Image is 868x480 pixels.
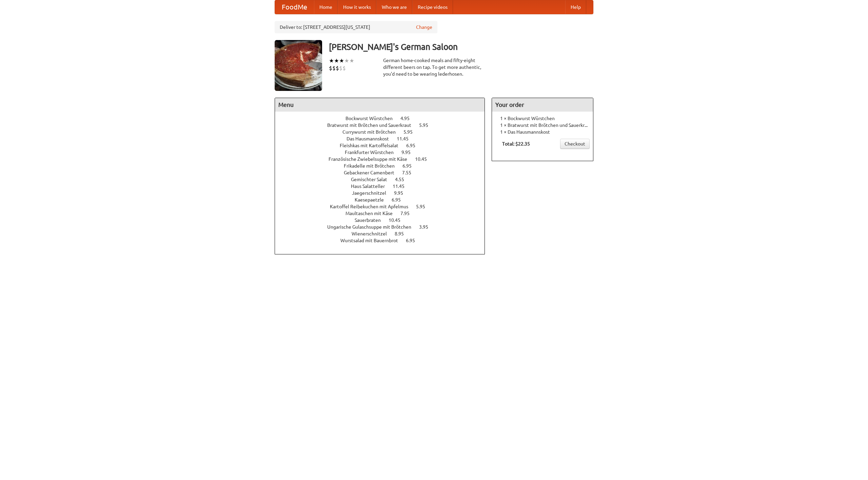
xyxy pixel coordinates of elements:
span: 9.95 [394,190,410,196]
span: 6.95 [406,143,422,148]
span: Frankfurter Würstchen [345,150,400,155]
span: Gemischter Salat [351,177,394,182]
span: Currywurst mit Brötchen [342,129,402,135]
span: 5.95 [419,122,435,128]
li: ★ [349,57,354,64]
span: 11.45 [393,184,411,189]
span: 11.45 [397,136,415,141]
a: Gebackener Camenbert 7.55 [344,170,424,175]
span: 7.95 [400,211,416,216]
span: 5.95 [416,204,432,209]
li: 1 × Bockwurst Würstchen [495,115,590,122]
li: ★ [339,57,344,64]
a: Fleishkas mit Kartoffelsalat 6.95 [340,143,428,148]
a: Frankfurter Würstchen 9.95 [345,150,423,155]
li: ★ [334,57,339,64]
a: Wurstsalad mit Bauernbrot 6.95 [340,238,428,243]
span: 4.55 [395,177,411,182]
span: Jaegerschnitzel [352,190,393,196]
a: Who we are [376,0,412,14]
span: Bockwurst Würstchen [346,116,399,121]
a: Haus Salatteller 11.45 [351,184,417,189]
li: $ [329,64,332,72]
a: Frikadelle mit Brötchen 6.95 [344,163,424,169]
a: Kartoffel Reibekuchen mit Apfelmus 5.95 [330,204,438,209]
a: Recipe videos [412,0,453,14]
span: Kartoffel Reibekuchen mit Apfelmus [330,204,415,209]
span: Bratwurst mit Brötchen und Sauerkraut [327,122,418,128]
a: Wienerschnitzel 8.95 [352,231,416,236]
a: Maultaschen mit Käse 7.95 [346,211,422,216]
a: Bratwurst mit Brötchen und Sauerkraut 5.95 [327,122,441,128]
span: 5.95 [403,129,419,135]
a: Bockwurst Würstchen 4.95 [346,116,422,121]
span: Französische Zwiebelsuppe mit Käse [329,156,414,162]
span: 6.95 [402,163,418,169]
span: 4.95 [400,116,416,121]
h4: Menu [275,98,485,112]
a: Kaesepaetzle 6.95 [355,197,413,203]
a: Sauerbraten 10.45 [355,217,413,223]
span: 3.95 [419,224,435,230]
a: Currywurst mit Brötchen 5.95 [342,129,425,135]
li: 1 × Bratwurst mit Brötchen und Sauerkraut [495,122,590,129]
a: Checkout [560,139,590,149]
span: 9.95 [401,150,417,155]
span: Sauerbraten [355,217,388,223]
span: Das Hausmannskost [347,136,396,141]
span: Gebackener Camenbert [344,170,401,175]
a: Home [314,0,338,14]
img: angular.jpg [275,40,322,91]
li: $ [342,64,346,72]
span: Haus Salatteller [351,184,392,189]
span: Maultaschen mit Käse [346,211,399,216]
span: Ungarische Gulaschsuppe mit Brötchen [327,224,418,230]
li: 1 × Das Hausmannskost [495,129,590,135]
li: ★ [329,57,334,64]
span: 8.95 [395,231,411,236]
span: Frikadelle mit Brötchen [344,163,401,169]
a: Help [565,0,586,14]
div: Deliver to: [STREET_ADDRESS][US_STATE] [275,21,437,33]
span: 6.95 [392,197,408,203]
a: Jaegerschnitzel 9.95 [352,190,416,196]
div: German home-cooked meals and fifty-eight different beers on tap. To get more authentic, you'd nee... [383,57,485,77]
span: 7.55 [402,170,418,175]
li: $ [332,64,336,72]
h4: Your order [492,98,593,112]
span: Fleishkas mit Kartoffelsalat [340,143,405,148]
li: $ [336,64,339,72]
span: 6.95 [406,238,422,243]
a: Französische Zwiebelsuppe mit Käse 10.45 [329,156,439,162]
a: Gemischter Salat 4.55 [351,177,417,182]
span: 10.45 [389,217,407,223]
span: Wurstsalad mit Bauernbrot [340,238,405,243]
a: How it works [338,0,376,14]
a: FoodMe [275,0,314,14]
b: Total: $22.35 [502,141,530,147]
a: Change [416,24,432,31]
span: Wienerschnitzel [352,231,394,236]
h3: [PERSON_NAME]'s German Saloon [329,40,593,54]
span: 10.45 [415,156,434,162]
a: Ungarische Gulaschsuppe mit Brötchen 3.95 [327,224,441,230]
li: $ [339,64,342,72]
a: Das Hausmannskost 11.45 [347,136,421,141]
li: ★ [344,57,349,64]
span: Kaesepaetzle [355,197,391,203]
